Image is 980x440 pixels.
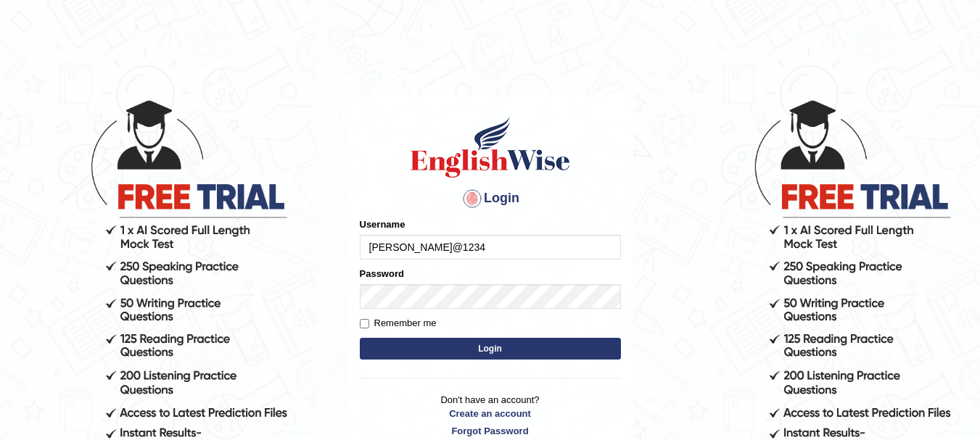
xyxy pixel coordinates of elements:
label: Username [360,217,405,231]
p: Don't have an account? [360,393,621,438]
button: Login [360,338,621,360]
input: Remember me [360,319,369,328]
a: Forgot Password [360,424,621,438]
label: Remember me [360,316,437,331]
img: Logo of English Wise sign in for intelligent practice with AI [408,115,573,180]
h4: Login [360,187,621,210]
a: Create an account [360,407,621,420]
label: Password [360,267,404,281]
